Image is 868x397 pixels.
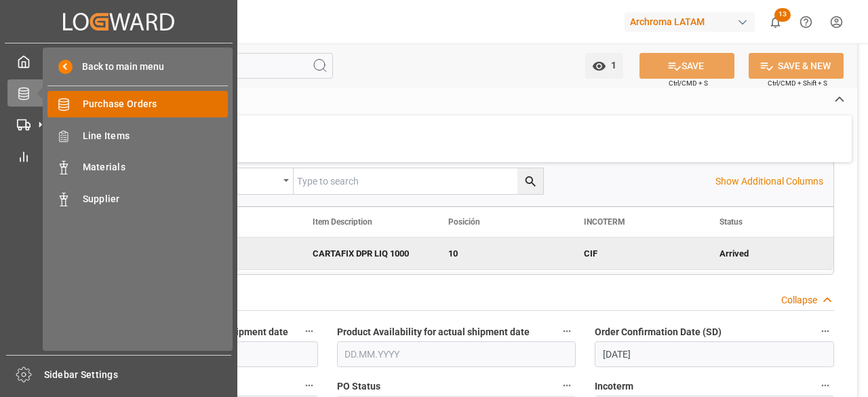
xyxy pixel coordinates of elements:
div: Archroma LATAM [625,12,755,32]
a: My Cockpit [7,48,230,75]
button: Incoterm [816,377,834,394]
span: Item Description [313,217,372,227]
a: Line Items [47,122,228,149]
button: Archroma LATAM [625,9,760,35]
button: SAVE & NEW [749,53,844,79]
span: Posición [448,217,480,227]
div: Arrived [703,238,839,269]
span: PO Status [337,379,380,394]
span: Status [719,217,743,227]
a: Purchase Orders [47,91,228,117]
span: Product Availability for actual shipment date [337,325,530,339]
div: Collapse [781,293,817,307]
div: CIF [584,238,687,269]
span: Supplier [83,192,229,206]
button: Product Availability for actual shipment date [558,322,576,340]
button: Order Confirmation Date (SD) [816,322,834,340]
span: Order Confirmation Date (SD) [595,325,722,339]
button: Product Availability for Estimated shipment date [300,322,318,340]
a: Supplier [47,185,228,212]
a: My Reports [7,143,230,169]
div: 10 [448,238,551,269]
span: Purchase Orders [83,97,229,111]
span: Sidebar Settings [44,368,232,382]
button: PO Status [558,377,576,394]
span: Ctrl/CMD + Shift + S [768,78,827,88]
div: Equals [199,171,279,187]
a: Materials [47,154,228,181]
span: Incoterm [595,379,633,394]
p: Show Additional Columns [715,174,823,189]
input: DD.MM.YYYY [337,341,576,367]
span: Materials [83,160,229,174]
span: 13 [774,8,791,22]
span: Back to main menu [73,60,164,74]
input: DD.MM.YYYY [595,341,834,367]
span: Ctrl/CMD + S [669,78,708,88]
div: CARTAFIX DPR LIQ 1000 [296,238,432,269]
button: Help Center [791,7,821,37]
input: Type to search [294,168,543,194]
span: Line Items [83,129,229,143]
span: INCOTERM [584,217,625,227]
button: SAVE [639,53,734,79]
div: Press SPACE to deselect this row. [161,238,839,270]
button: search button [517,168,543,194]
span: 1 [606,60,616,71]
button: open menu [192,168,294,194]
button: show 13 new notifications [760,7,791,37]
button: Req Arrival Date (AD) [300,377,318,394]
button: open menu [585,53,623,79]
